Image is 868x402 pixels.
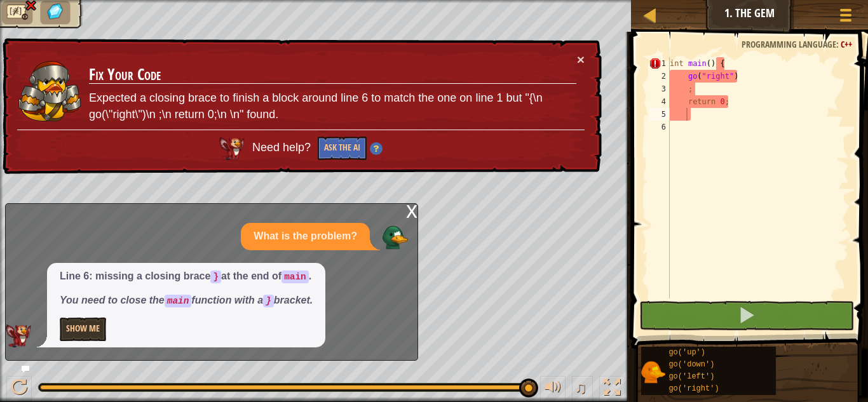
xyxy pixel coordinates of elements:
p: Line 6: missing a closing brace at the end of . [60,269,313,284]
code: main [281,271,309,283]
button: Show game menu [830,3,862,32]
img: AI [6,325,31,347]
h3: Fix Your Code [90,63,577,88]
div: 6 [649,121,670,133]
img: Player [383,225,408,250]
span: C++ [841,38,852,50]
div: 2 [649,70,670,83]
div: 4 [649,95,670,108]
button: ♫ [572,376,593,402]
span: ♫ [574,378,587,397]
code: } [263,295,274,307]
img: AI [219,136,245,159]
button: Ctrl + P: Play [6,376,32,402]
p: Expected a closing brace to finish a block around line 6 to match the one on line 1 but "{\n go(\... [89,87,576,127]
code: } [210,271,221,283]
em: You need to close the function with a bracket. [60,295,313,305]
span: : [836,38,841,50]
button: Show Me [60,318,106,341]
div: 3 [649,83,670,95]
div: 1 [649,57,670,70]
div: x [406,204,417,217]
span: go('down') [668,360,714,369]
div: 5 [649,108,670,121]
button: Toggle fullscreen [599,376,625,402]
img: Hint [369,144,382,156]
span: go('left') [668,372,714,381]
img: duck_senick.png [18,56,82,119]
button: Adjust volume [540,376,566,402]
button: × [578,57,586,70]
span: go('right') [668,384,719,393]
code: main [165,295,192,307]
span: Programming language [742,38,836,50]
button: Ask the AI [317,137,367,161]
li: No code problems. [2,1,32,24]
img: portrait.png [641,360,665,384]
span: go('up') [668,348,705,357]
span: Need help? [252,140,313,154]
button: Shift+Enter: Run current code. [639,301,854,330]
li: Collect the gems. [40,1,71,24]
p: What is the problem? [254,229,357,244]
